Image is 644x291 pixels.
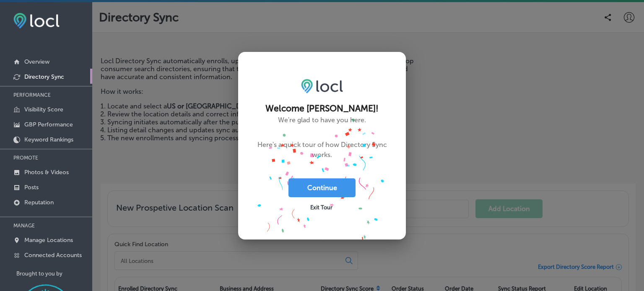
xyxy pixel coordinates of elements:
[24,237,73,244] p: Manage Locations
[24,199,54,206] p: Reputation
[24,73,64,80] p: Directory Sync
[13,13,60,28] img: fda3e92497d09a02dc62c9cd864e3231.png
[288,178,356,197] button: Continue
[24,184,39,191] p: Posts
[310,204,332,211] span: Exit Tour
[24,58,49,65] p: Overview
[24,136,73,143] p: Keyword Rankings
[24,252,82,259] p: Connected Accounts
[24,121,73,128] p: GBP Performance
[16,270,92,277] p: Brought to you by
[24,106,63,113] p: Visibility Score
[24,169,69,176] p: Photos & Videos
